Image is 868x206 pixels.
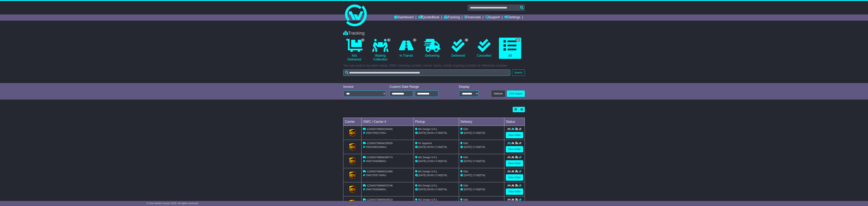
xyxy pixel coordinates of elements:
span: 10 [515,38,520,42]
span: 17:00 [434,174,441,177]
a: View Order [506,132,523,138]
span: OWCIT652179AU [366,131,386,134]
a: 1 In Transit [395,38,417,59]
span: © One World Courier 2025. All rights reserved. [146,202,199,205]
span: 1Z30A5738694239535 [367,142,393,145]
span: 17:00 [472,131,479,134]
td: Status [504,118,525,126]
span: 2 [361,38,365,42]
span: OWCIN651546AU [366,146,386,148]
div: Display [459,85,478,89]
span: Glitz [463,198,468,201]
span: [DATE] [464,146,472,148]
span: 17:00 [472,188,479,191]
span: OWCIT645886AU [366,160,386,163]
span: OWCIT628488AU [366,188,386,191]
a: CSV Export [507,91,525,97]
span: 17:00 [472,146,479,148]
span: [DATE] [418,160,426,163]
a: Delivering [421,38,443,59]
a: Financials [464,14,481,21]
img: GetCarrierServiceLogo [349,129,356,136]
span: MG Design S.R.L [418,198,438,201]
a: Tracking [444,14,460,21]
div: - (ETA) [415,131,458,135]
span: 17:00 [472,174,479,177]
span: 17:00 [434,188,441,191]
a: View Order [506,146,523,152]
img: GetCarrierServiceLogo [349,143,356,151]
div: (ETA) [460,188,503,191]
span: 1 [387,38,391,42]
a: Quote/Book [418,14,439,21]
span: [DATE] [464,160,472,163]
a: View Order [506,188,523,195]
span: Glitz [463,142,468,145]
div: (ETA) [460,173,503,177]
span: Glitz [463,128,468,131]
span: 09:00 [427,131,433,134]
td: Carrier [343,118,361,126]
td: Delivery [459,118,504,126]
span: [DATE] [418,174,426,177]
span: [DATE] [464,174,472,177]
span: 17:00 [434,131,441,134]
span: Glitz [463,156,468,159]
span: 1Z30A5738698970746 [367,184,393,187]
a: 1 Waiting Collection [369,38,391,63]
button: Search [512,70,525,76]
img: GetCarrierServiceLogo [349,157,356,165]
span: Glitz [463,170,468,173]
span: Glitz [463,184,468,187]
div: Invoice [343,85,386,89]
div: Custom Date Range [390,85,448,89]
span: [DATE] [464,131,472,134]
div: - (ETA) [415,188,458,191]
img: GetCarrierServiceLogo [349,172,356,179]
span: NY Apparels [418,142,432,145]
a: View Order [506,160,523,167]
span: 17:00 [472,160,479,163]
span: [DATE] [418,188,426,191]
div: - (ETA) [415,159,458,163]
img: GetCarrierServiceLogo [349,186,356,193]
span: [DATE] [464,188,472,191]
p: You can search by client name, OWC tracking number, carrier name, carrier tracking number or refe... [343,64,525,68]
a: Support [485,14,500,21]
div: (ETA) [460,145,503,149]
span: 8 [465,38,468,42]
a: Cancelled [473,38,495,59]
span: 10:00 [427,160,433,163]
a: Settings [504,14,520,21]
span: 1 [413,38,417,42]
span: 17:00 [434,160,441,163]
span: OWCIT637740AU [366,174,386,177]
td: OWC / Carrier # [361,118,414,126]
span: 09:00 [427,146,433,148]
span: MG Design S.R.L [418,128,438,131]
span: 1Z30A5738695628023 [367,198,393,201]
span: 1Z30A5738694399774 [367,156,393,159]
a: View Order [506,174,523,181]
span: 17:00 [434,146,441,148]
span: 09:00 [427,188,433,191]
td: Pickup [414,118,459,126]
span: [DATE] [418,131,426,134]
a: 2 Not Delivered [343,38,365,63]
a: 10 All [499,38,521,59]
span: 1Z30A5738693254645 [367,128,393,131]
button: Refresh [492,91,505,97]
span: 1Z30A5738690231960 [367,170,393,173]
span: 09:00 [427,174,433,177]
span: MG Design S.R.L [418,184,438,187]
span: MG Design S.R.L [418,170,438,173]
div: (ETA) [460,159,503,163]
span: MG Design S.R.L [418,156,438,159]
div: - (ETA) [415,145,458,149]
div: (ETA) [460,131,503,135]
span: [DATE] [418,146,426,148]
a: Dashboard [394,14,414,21]
div: Tracking [341,31,527,36]
div: - (ETA) [415,173,458,177]
a: 8 Delivered [447,38,469,59]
